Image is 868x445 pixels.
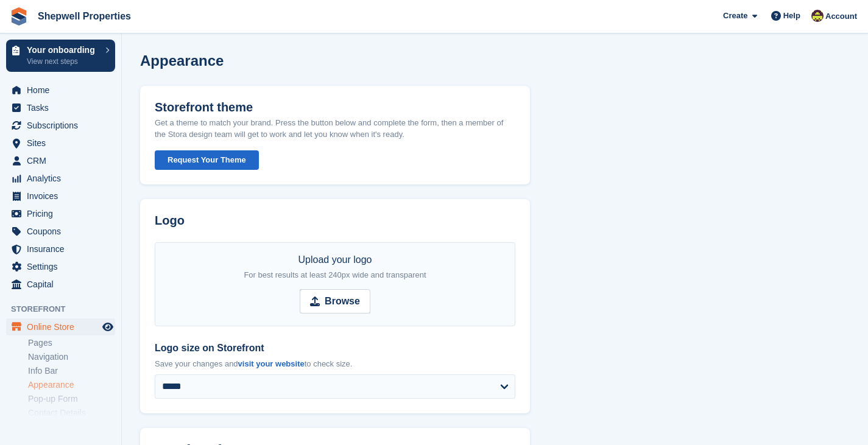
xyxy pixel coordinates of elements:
a: menu [6,170,115,187]
h2: Storefront theme [155,100,253,114]
a: Pop-up Form [28,393,115,405]
span: Storefront [11,303,121,315]
span: Insurance [27,240,100,258]
img: Dan Shepherd [811,10,824,22]
a: menu [6,152,115,169]
span: Create [723,10,747,22]
a: menu [6,99,115,116]
span: Pricing [27,205,100,222]
span: Subscriptions [27,117,100,134]
a: Preview store [101,320,115,334]
a: Appearance [28,379,115,391]
a: menu [6,135,115,152]
a: menu [6,205,115,222]
span: Online Store [27,318,100,335]
span: Help [783,10,800,22]
button: Request Your Theme [155,150,259,170]
span: Sites [27,135,100,152]
div: Upload your logo [244,253,426,282]
a: menu [6,223,115,240]
p: View next steps [27,56,99,67]
p: Your onboarding [27,46,99,54]
a: menu [6,258,115,275]
a: menu [6,187,115,205]
img: stora-icon-8386f47178a22dfd0bd8f6a31ec36ba5ce8667c1dd55bd0f319d3a0aa187defe.svg [10,7,28,26]
a: menu [6,82,115,99]
a: menu [6,318,115,335]
span: Home [27,82,100,99]
a: menu [6,240,115,258]
span: Account [825,10,857,23]
a: visit your website [238,359,305,368]
h1: Appearance [140,52,224,69]
a: menu [6,117,115,134]
span: Capital [27,276,100,293]
a: menu [6,276,115,293]
a: Shepwell Properties [33,6,136,26]
strong: Browse [325,294,360,309]
span: CRM [27,152,100,169]
a: Info Bar [28,365,115,377]
span: Coupons [27,223,100,240]
a: Your onboarding View next steps [6,40,115,72]
input: Browse [300,289,370,314]
a: Navigation [28,351,115,363]
span: Invoices [27,187,100,205]
span: Settings [27,258,100,275]
span: Analytics [27,170,100,187]
p: Get a theme to match your brand. Press the button below and complete the form, then a member of t... [155,117,515,141]
label: Logo size on Storefront [155,341,515,356]
p: Save your changes and to check size. [155,358,515,370]
span: Tasks [27,99,100,116]
h2: Logo [155,214,515,228]
a: Pages [28,337,115,349]
a: Contact Details [28,407,115,419]
span: For best results at least 240px wide and transparent [244,270,426,279]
